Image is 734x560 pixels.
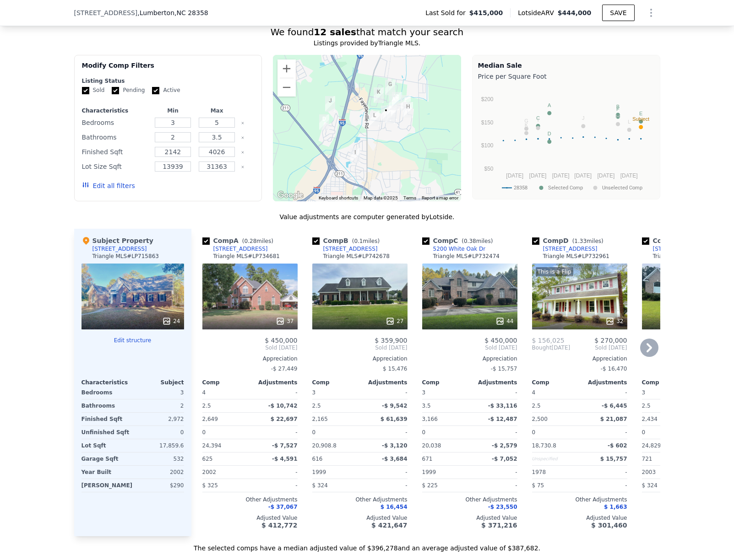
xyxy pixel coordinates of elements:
input: Active [152,87,159,94]
a: Terms [403,195,416,200]
div: 2003 [642,466,688,479]
div: - [582,466,627,479]
div: 17,859.6 [135,439,184,452]
span: $415,000 [469,8,503,17]
span: 671 [422,456,433,462]
span: [STREET_ADDRESS] [74,8,138,17]
span: 3 [642,389,646,396]
text: A [548,102,551,108]
label: Sold [82,86,105,94]
label: Pending [112,86,145,94]
span: 3 [312,389,316,396]
div: Max [197,107,237,114]
div: - [582,386,627,399]
div: Garage Sqft [82,452,131,465]
button: Clear [241,151,245,154]
div: 4902 White Oak Dr [381,106,391,121]
input: Pending [112,87,119,94]
span: 0 [532,429,536,436]
span: $ 61,639 [381,416,408,422]
div: Unfinished Sqft [82,426,131,439]
div: Adjusted Value [312,514,408,522]
div: 3.5 [422,399,468,412]
div: Unspecified [532,452,578,465]
text: [DATE] [597,172,614,179]
div: Appreciation [532,355,627,362]
div: Lot Size Sqft [82,160,149,173]
a: [STREET_ADDRESS] [312,245,378,253]
div: Comp [202,379,250,386]
span: Sold [DATE] [312,344,408,351]
div: 24 [162,317,180,326]
span: $ 225 [422,482,438,489]
span: -$ 16,470 [601,366,627,372]
text: D [547,131,551,136]
span: $ 270,000 [594,337,627,344]
text: L [628,119,631,124]
div: Bathrooms [82,131,149,144]
div: Appreciation [312,355,408,362]
span: 0 [422,429,426,436]
span: 625 [202,456,213,462]
span: 20,038 [422,442,441,449]
div: Adjustments [360,379,408,386]
span: 0.38 [464,238,476,244]
div: Value adjustments are computer generated by Lotside . [74,212,660,221]
div: 1326 Oakridge Blvd [401,95,411,111]
div: Adjustments [250,379,298,386]
div: 2.5 [642,399,688,412]
div: Adjusted Value [532,514,627,522]
div: Comp [642,379,690,386]
span: -$ 12,487 [488,416,517,422]
div: - [252,479,298,492]
div: Triangle MLS # LP747127 [653,253,719,260]
span: Lotside ARV [518,8,557,17]
span: $ 301,460 [591,522,627,529]
div: Finished Sqft [82,413,131,425]
button: Clear [241,136,245,140]
button: Edit structure [82,337,184,344]
span: $ 324 [312,482,328,489]
div: Comp B [312,236,384,245]
div: - [252,466,298,479]
div: [STREET_ADDRESS] [92,245,147,253]
span: $ 359,900 [375,337,407,344]
span: -$ 602 [608,442,627,449]
text: [DATE] [620,172,637,179]
span: 24,829.2 [642,442,666,449]
div: 1978 [532,466,578,479]
span: $ 412,772 [261,522,297,529]
span: 0 [312,429,316,436]
span: Sold [DATE] [570,344,627,351]
span: -$ 6,445 [602,403,627,409]
button: Clear [241,165,245,169]
text: H [616,113,620,119]
span: -$ 15,757 [491,366,517,372]
span: -$ 27,449 [271,366,298,372]
div: Triangle MLS # LP734681 [213,253,280,260]
img: Google [275,189,305,201]
div: - [362,426,408,439]
div: 32 [605,317,623,326]
div: 3920 N Walnut St [350,148,360,163]
span: Sold [DATE] [202,344,298,351]
div: Lot Sqft [82,439,131,452]
strong: 12 sales [314,27,356,38]
div: Adjustments [580,379,627,386]
span: $ 15,757 [600,456,627,462]
span: -$ 9,542 [382,403,407,409]
text: $100 [481,142,493,149]
div: Listings provided by Triangle MLS . [74,38,660,48]
span: -$ 23,550 [488,504,517,510]
div: 44 [495,317,513,326]
div: Finished Sqft [82,145,149,158]
div: 101 Cydney St [370,111,380,126]
div: 5503 White Oak Dr [403,102,413,118]
span: -$ 2,579 [492,442,517,449]
div: $290 [136,479,184,492]
div: - [252,426,298,439]
div: Bedrooms [82,386,131,399]
div: 2002 [135,466,184,479]
span: 4 [202,389,206,396]
span: Map data ©2025 [364,195,398,200]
